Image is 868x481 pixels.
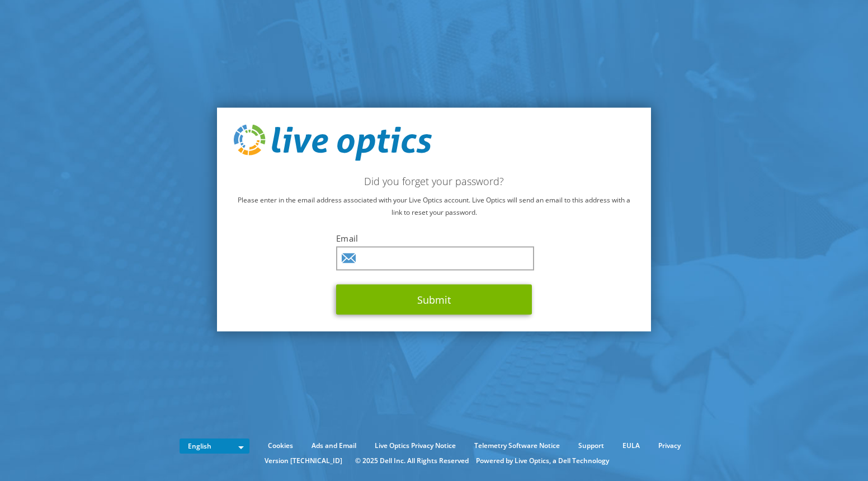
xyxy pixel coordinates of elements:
a: Telemetry Software Notice [466,440,568,452]
button: Submit [336,285,532,315]
a: Live Optics Privacy Notice [366,440,464,452]
h2: Did you forget your password? [234,175,634,187]
li: © 2025 Dell Inc. All Rights Reserved [350,455,474,467]
a: Support [570,440,612,452]
a: Privacy [650,440,689,452]
img: live_optics_svg.svg [234,124,432,161]
label: Email [336,233,532,244]
a: EULA [614,440,648,452]
p: Please enter in the email address associated with your Live Optics account. Live Optics will send... [234,194,634,219]
a: Ads and Email [303,440,365,452]
a: Cookies [260,440,301,452]
li: Version [TECHNICAL_ID] [259,455,348,467]
li: Powered by Live Optics, a Dell Technology [476,455,609,467]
